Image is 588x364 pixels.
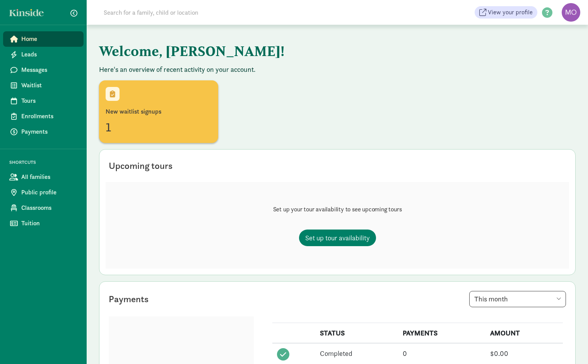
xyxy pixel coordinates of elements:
[320,348,393,359] div: Completed
[315,323,398,344] th: STATUS
[3,124,84,139] a: Payments
[3,78,84,93] a: Waitlist
[3,200,84,216] a: Classrooms
[3,47,84,62] a: Leads
[273,205,402,214] p: Set up your tour availability to see upcoming tours
[3,185,84,200] a: Public profile
[21,96,77,105] span: Tours
[21,188,77,197] span: Public profile
[99,80,218,143] a: New waitlist signups1
[3,93,84,109] a: Tours
[3,109,84,124] a: Enrollments
[21,81,77,90] span: Waitlist
[21,203,77,213] span: Classrooms
[3,62,84,78] a: Messages
[99,5,316,20] input: Search for a family, child or location
[490,348,558,359] div: $0.00
[21,112,77,121] span: Enrollments
[21,172,77,182] span: All families
[21,127,77,136] span: Payments
[99,65,576,74] p: Here's an overview of recent activity on your account.
[21,219,77,228] span: Tuition
[299,230,376,246] a: Set up tour availability
[21,50,77,59] span: Leads
[475,6,537,19] a: View your profile
[99,37,482,65] h1: Welcome, [PERSON_NAME]!
[109,292,149,306] div: Payments
[106,107,212,116] div: New waitlist signups
[3,31,84,47] a: Home
[3,216,84,231] a: Tuition
[21,34,77,44] span: Home
[485,323,563,344] th: AMOUNT
[21,65,77,75] span: Messages
[305,233,370,243] span: Set up tour availability
[403,348,481,359] div: 0
[3,169,84,185] a: All families
[109,159,173,173] div: Upcoming tours
[549,327,588,364] iframe: Chat Widget
[488,8,533,17] span: View your profile
[398,323,485,344] th: PAYMENTS
[106,118,212,136] div: 1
